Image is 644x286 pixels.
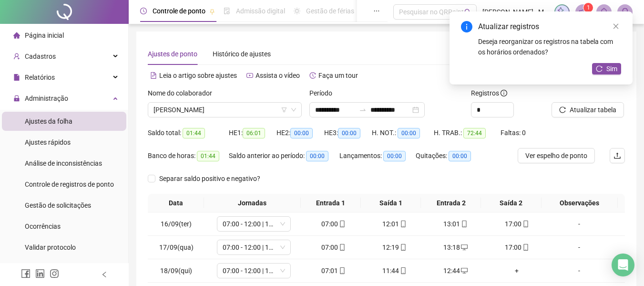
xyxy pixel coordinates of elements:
span: 00:00 [306,151,328,161]
span: desktop [460,244,468,251]
th: Saída 2 [481,194,541,212]
span: down [280,244,286,250]
span: Ocorrências [25,222,61,230]
div: HE 1: [229,127,276,138]
span: ellipsis [373,8,380,14]
span: 07:00 - 12:00 | 13:00 - 17:00 [223,264,285,278]
div: 12:44 [429,265,482,276]
span: Administração [25,95,68,102]
span: mobile [338,267,346,274]
th: Jornadas [204,194,301,212]
div: 17:00 [490,219,543,229]
span: mobile [338,244,346,251]
span: Faltas: 0 [501,129,526,137]
div: Banco de horas: [148,150,229,161]
span: mobile [399,221,407,227]
span: GUSTAVO NASCIMENTO LIMA [153,103,296,117]
span: facebook [21,269,31,278]
div: 11:44 [368,265,421,276]
div: - [551,265,607,276]
span: Validar protocolo [25,244,76,251]
span: mobile [338,221,346,227]
span: 01:44 [197,151,219,161]
span: Controle de ponto [153,7,205,15]
span: 72:44 [463,128,486,138]
label: Nome do colaborador [148,88,218,98]
div: HE 3: [324,127,372,138]
div: HE 2: [276,127,324,138]
span: 17/09(qua) [159,244,194,251]
span: youtube [246,72,253,79]
div: Quitações: [416,150,482,161]
div: Ajustes de ponto [148,49,197,59]
div: Lançamentos: [339,150,416,161]
span: 07:00 - 12:00 | 13:00 - 17:00 [223,240,285,254]
div: 07:00 [307,242,360,253]
span: Faça um tour [318,72,358,79]
span: Gestão de férias [306,7,354,15]
span: Cadastros [25,53,56,60]
div: 07:00 [307,219,360,229]
span: Ver espelho de ponto [525,150,587,161]
span: left [101,271,108,278]
span: sun [294,8,300,14]
span: 00:00 [383,151,406,161]
div: 12:01 [368,219,421,229]
span: Leia o artigo sobre ajustes [159,72,237,79]
span: Sim [606,64,617,74]
div: 12:19 [368,242,421,253]
span: Gestão de solicitações [25,201,91,209]
span: Página inicial [25,32,64,39]
span: info-circle [461,21,472,32]
th: Observações [542,194,618,212]
span: reload [559,106,566,113]
sup: 1 [583,3,593,12]
span: info-circle [501,90,507,96]
span: 01:44 [183,128,205,138]
div: 13:01 [429,219,482,229]
div: 07:01 [307,265,360,276]
span: reload [596,65,603,72]
span: 00:00 [398,128,420,138]
th: Data [148,194,204,212]
span: Separar saldo positivo e negativo? [155,173,264,184]
img: sparkle-icon.fc2bf0ac1784a2077858766a79e2daf3.svg [557,7,567,17]
span: instagram [50,269,59,278]
span: linkedin [35,269,45,278]
span: 06:01 [243,128,265,138]
a: Close [611,21,621,32]
div: 17:00 [490,242,543,253]
div: - [551,242,607,253]
th: Saída 1 [361,194,421,212]
span: bell [600,8,608,16]
span: file-done [224,8,230,14]
div: Atualizar registros [478,21,621,32]
span: 00:00 [449,151,471,161]
span: clock-circle [140,8,147,14]
span: 16/09(ter) [161,220,192,228]
span: search [464,9,471,16]
th: Entrada 1 [301,194,361,212]
div: H. NOT.: [372,127,434,138]
span: mobile [399,267,407,274]
span: Registros [471,88,507,98]
span: swap-right [359,106,367,114]
span: down [280,221,286,227]
span: file [13,74,20,81]
span: Ajustes rápidos [25,138,71,146]
div: + [490,265,543,276]
div: Histórico de ajustes [213,49,271,59]
div: 13:18 [429,242,482,253]
span: Ajustes da folha [25,117,72,125]
span: upload [613,152,621,159]
button: Ver espelho de ponto [518,148,595,163]
span: down [280,268,286,274]
span: to [359,106,367,114]
span: filter [281,107,287,113]
div: Saldo anterior ao período: [229,150,339,161]
span: Observações [545,198,614,208]
label: Período [309,88,338,98]
span: history [309,72,316,79]
span: 00:00 [290,128,313,138]
span: 18/09(qui) [160,267,192,275]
